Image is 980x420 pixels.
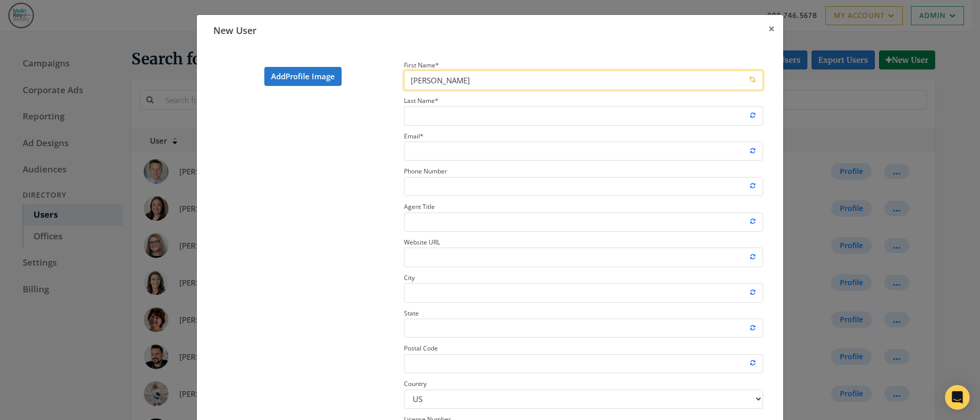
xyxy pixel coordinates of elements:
input: Postal Code [404,354,763,373]
input: Last Name* [404,106,763,125]
input: Phone Number [404,177,763,196]
small: Country [404,379,427,388]
input: Website URL [404,248,763,267]
small: Email * [404,132,424,141]
div: Open Intercom Messenger [945,385,970,410]
small: Agent Title [404,202,435,211]
small: Postal Code [404,344,438,353]
small: City [404,273,415,282]
small: Phone Number [404,167,447,176]
small: Last Name * [404,96,438,105]
input: Agent Title [404,213,763,232]
span: × [768,21,775,37]
small: Website URL [404,238,440,247]
small: First Name * [404,61,439,69]
input: City [404,283,763,302]
span: New User [205,16,257,37]
select: Country [404,390,763,409]
button: Close [760,15,783,43]
input: State [404,319,763,338]
small: State [404,309,419,318]
input: First Name* [404,71,763,90]
label: Add Profile Image [264,67,342,86]
input: Email* [404,142,763,161]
